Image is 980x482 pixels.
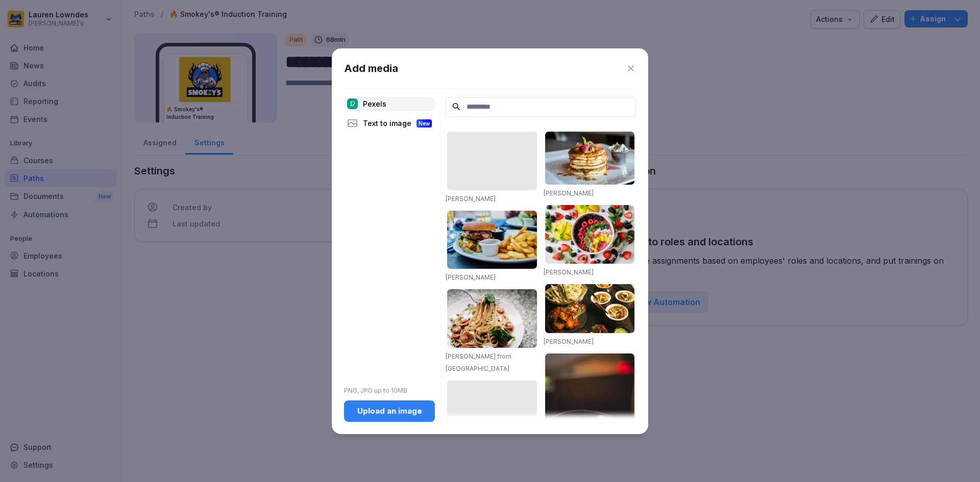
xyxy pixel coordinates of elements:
div: Text to image [344,116,435,131]
a: [PERSON_NAME] [544,268,594,276]
p: PNG, JPG up to 10MB [344,386,435,395]
a: [PERSON_NAME] [446,273,496,281]
img: pexels.png [347,98,358,109]
a: [PERSON_NAME] [544,189,594,197]
img: pexels-photo-1099680.jpeg [545,205,635,264]
a: [PERSON_NAME] [544,338,594,345]
img: pexels-photo-376464.jpeg [545,132,635,185]
a: [PERSON_NAME] from [GEOGRAPHIC_DATA] [446,352,511,372]
a: [PERSON_NAME] [446,195,496,202]
div: Pexels [344,97,435,111]
div: Upload an image [352,405,427,417]
div: New [416,119,432,128]
h1: Add media [344,61,398,76]
button: Upload an image [344,400,435,422]
img: pexels-photo-958545.jpeg [545,284,635,333]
